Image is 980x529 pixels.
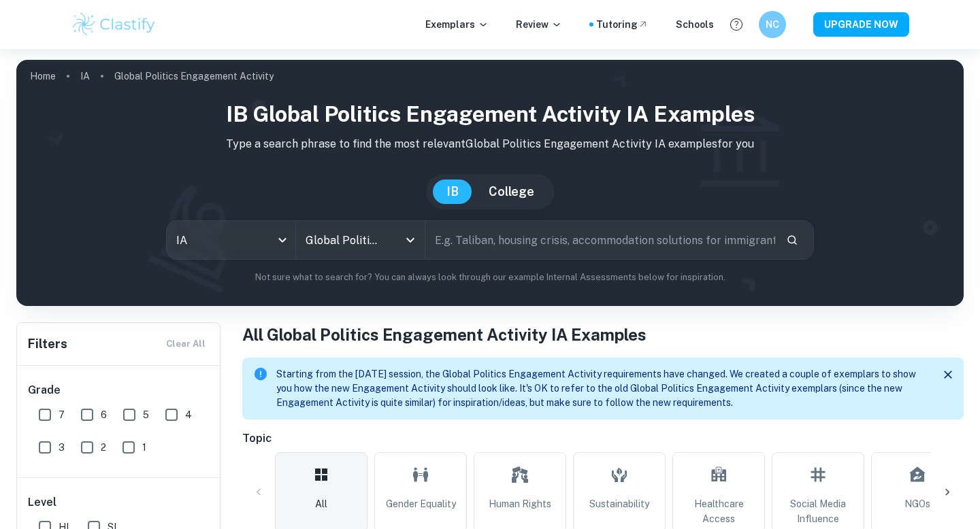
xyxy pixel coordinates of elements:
span: NGOs [904,496,930,511]
span: All [315,496,327,511]
h6: NC [765,17,781,32]
div: IA [167,221,295,259]
span: 7 [59,407,65,422]
button: NC [759,11,786,38]
p: Type a search phrase to find the most relevant Global Politics Engagement Activity IA examples fo... [27,136,953,152]
p: Global Politics Engagement Activity [114,69,274,84]
button: College [475,180,548,204]
a: Home [30,67,56,86]
span: Social Media Influence [778,496,858,526]
a: IA [80,67,90,86]
button: Open [401,231,420,250]
h6: Level [28,494,210,511]
span: Human Rights [489,496,551,511]
a: Schools [676,17,714,32]
button: Search [781,228,804,252]
p: Starting from the [DATE] session, the Global Politics Engagement Activity requirements have chang... [276,367,927,410]
p: Review [516,17,562,32]
h1: IB Global Politics Engagement Activity IA examples [27,98,953,131]
button: Close [938,364,958,385]
span: 3 [59,440,65,455]
span: 5 [143,407,149,422]
p: Exemplars [425,17,489,32]
img: Clastify logo [71,11,157,38]
p: Not sure what to search for? You can always look through our example Internal Assessments below f... [27,271,953,284]
button: UPGRADE NOW [813,12,909,37]
img: profile cover [16,60,964,306]
span: 6 [101,407,107,422]
h1: All Global Politics Engagement Activity IA Examples [242,322,964,347]
span: 4 [185,407,192,422]
a: Tutoring [596,17,649,32]
span: 1 [142,440,146,455]
span: Healthcare Access [679,496,759,526]
span: Sustainability [589,496,649,511]
button: Help and Feedback [725,13,748,36]
span: 2 [101,440,106,455]
span: Gender Equality [386,496,456,511]
h6: Filters [28,335,67,354]
input: E.g. Taliban, housing crisis, accommodation solutions for immigrants... [425,221,775,259]
button: IB [433,180,472,204]
h6: Topic [242,430,964,447]
h6: Grade [28,382,210,398]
